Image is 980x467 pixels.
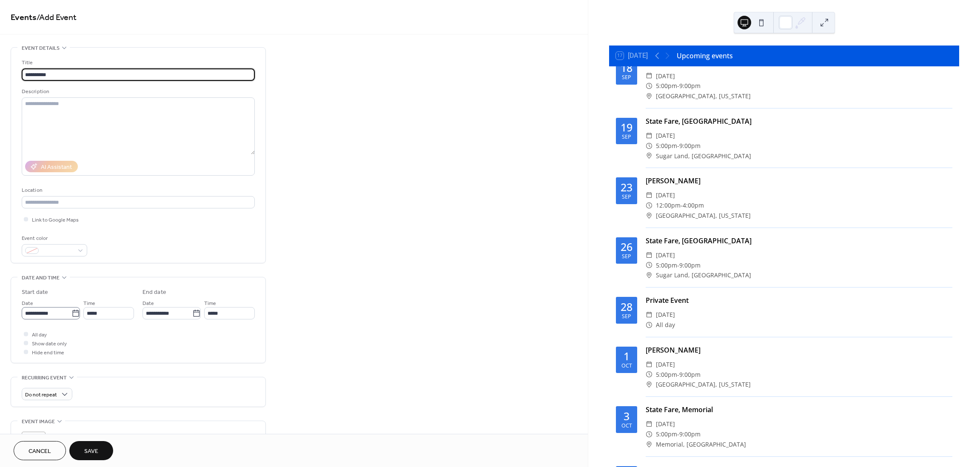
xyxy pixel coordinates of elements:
span: Recurring event [22,373,67,382]
span: 9:00pm [679,260,701,271]
span: 5:00pm [656,141,677,151]
div: Event color [22,234,85,243]
span: / Add Event [37,9,77,26]
div: ​ [646,379,652,390]
div: Upcoming events [677,51,733,61]
button: Cancel [14,441,66,460]
span: [DATE] [656,71,675,81]
span: [DATE] [656,419,675,429]
span: Time [204,299,216,308]
span: [DATE] [656,131,675,141]
span: - [677,260,679,271]
span: Date [142,299,154,308]
div: 26 [621,242,632,252]
span: 5:00pm [656,81,677,91]
div: ​ [646,71,652,81]
div: 1 [624,351,630,362]
span: 12:00pm [656,200,681,211]
span: 9:00pm [679,81,701,91]
div: ​ [646,320,652,330]
div: 18 [621,63,632,73]
div: Sep [622,314,631,319]
div: 3 [624,411,630,421]
span: Time [83,299,95,308]
div: ​ [646,370,652,380]
span: [GEOGRAPHIC_DATA], [US_STATE] [656,379,751,390]
span: Event details [22,44,60,53]
span: Hide end time [32,348,64,357]
span: All day [32,330,47,339]
div: ​ [646,439,652,450]
span: 9:00pm [679,141,701,151]
div: State Fare, [GEOGRAPHIC_DATA] [646,116,952,126]
div: 28 [621,302,632,312]
div: Sep [622,254,631,259]
span: - [681,200,683,211]
div: 23 [621,182,632,193]
div: ​ [646,310,652,320]
div: [PERSON_NAME] [646,176,952,186]
div: Sep [622,75,631,80]
span: 4:00pm [683,200,704,211]
div: State Fare, [GEOGRAPHIC_DATA] [646,236,952,246]
span: 9:00pm [679,429,701,439]
span: - [677,141,679,151]
span: [DATE] [656,310,675,320]
div: ​ [646,429,652,439]
div: ​ [646,250,652,260]
div: ​ [646,359,652,370]
button: Save [69,441,113,460]
span: Memorial, [GEOGRAPHIC_DATA] [656,439,746,450]
span: [DATE] [656,359,675,370]
span: [DATE] [656,250,675,260]
span: Cancel [28,447,51,456]
span: [DATE] [656,190,675,200]
div: End date [142,288,166,297]
span: Show date only [32,339,67,348]
span: Date [22,299,33,308]
span: Sugar Land, [GEOGRAPHIC_DATA] [656,151,751,161]
span: 5:00pm [656,429,677,439]
div: Sep [622,134,631,140]
div: ​ [646,81,652,91]
span: 5:00pm [656,370,677,380]
a: Events [11,9,37,26]
span: Date and time [22,273,60,282]
div: ​ [646,131,652,141]
div: ​ [646,91,652,101]
span: - [677,81,679,91]
div: 19 [621,122,632,133]
div: Oct [621,363,632,369]
div: Start date [22,288,48,297]
div: ​ [646,419,652,429]
div: ​ [646,270,652,280]
span: Sugar Land, [GEOGRAPHIC_DATA] [656,270,751,280]
div: Location [22,186,253,195]
span: 9:00pm [679,370,701,380]
span: - [677,429,679,439]
div: ​ [646,190,652,200]
span: [GEOGRAPHIC_DATA], [US_STATE] [656,91,751,101]
div: Description [22,87,253,96]
div: ​ [646,151,652,161]
div: ​ [646,141,652,151]
span: - [677,370,679,380]
div: ​ [646,200,652,211]
div: [PERSON_NAME] [646,345,952,355]
span: Link to Google Maps [32,216,79,225]
div: Sep [622,194,631,200]
div: ; [22,432,46,456]
div: State Fare, Memorial [646,404,952,415]
div: Title [22,58,253,67]
span: Event image [22,417,55,426]
div: Private Event [646,295,952,305]
span: Save [84,447,98,456]
span: All day [656,320,675,330]
div: ​ [646,211,652,221]
span: 5:00pm [656,260,677,271]
div: ​ [646,260,652,271]
span: Do not repeat [25,390,57,400]
span: [GEOGRAPHIC_DATA], [US_STATE] [656,211,751,221]
div: Oct [621,423,632,429]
